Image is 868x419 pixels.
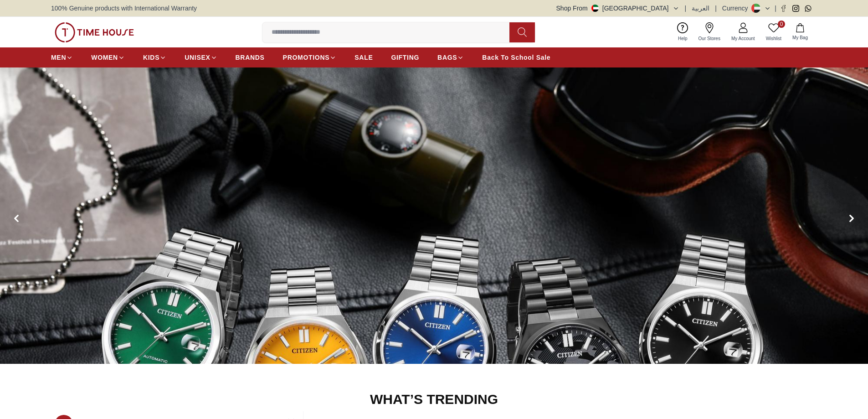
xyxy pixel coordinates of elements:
[775,4,776,13] span: |
[762,35,785,42] span: Wishlist
[789,34,812,41] span: My Bag
[91,49,125,66] a: WOMEN
[51,53,66,62] span: MEN
[715,4,717,13] span: |
[283,49,337,66] a: PROMOTIONS
[143,49,166,66] a: KIDS
[185,53,210,62] span: UNISEX
[685,4,687,13] span: |
[674,35,691,42] span: Help
[693,21,726,44] a: Our Stores
[51,49,73,66] a: MEN
[51,4,197,13] span: 100% Genuine products with International Warranty
[673,21,693,44] a: Help
[437,53,457,62] span: BAGS
[778,21,785,28] span: 0
[695,35,724,42] span: Our Stores
[591,5,599,12] img: United Arab Emirates
[787,21,813,43] button: My Bag
[692,4,709,13] button: العربية
[370,391,498,408] h2: WHAT’S TRENDING
[556,4,679,13] button: Shop From[GEOGRAPHIC_DATA]
[728,35,759,42] span: My Account
[792,5,799,12] a: Instagram
[236,53,265,62] span: BRANDS
[391,53,419,62] span: GIFTING
[354,53,373,62] span: SALE
[722,4,752,13] div: Currency
[185,49,217,66] a: UNISEX
[143,53,159,62] span: KIDS
[91,53,118,62] span: WOMEN
[482,49,550,66] a: Back To School Sale
[805,5,812,12] a: Whatsapp
[391,49,419,66] a: GIFTING
[437,49,464,66] a: BAGS
[283,53,330,62] span: PROMOTIONS
[760,21,787,44] a: 0Wishlist
[354,49,373,66] a: SALE
[55,22,134,42] img: ...
[236,49,265,66] a: BRANDS
[780,5,787,12] a: Facebook
[482,53,550,62] span: Back To School Sale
